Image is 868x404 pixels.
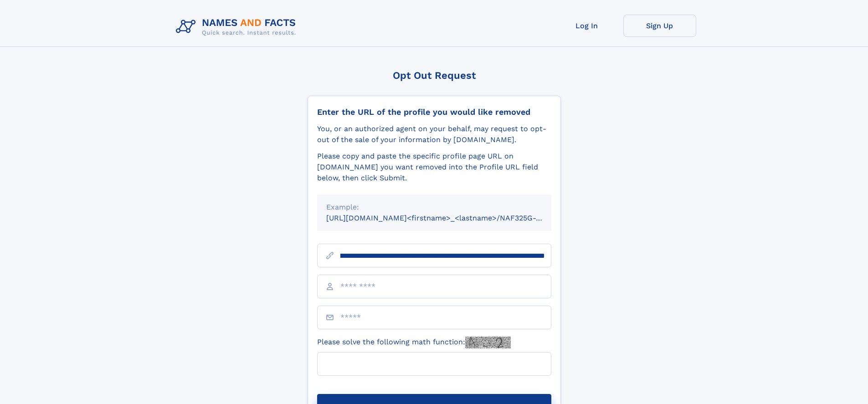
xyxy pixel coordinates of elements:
[550,15,623,37] a: Log In
[623,15,696,37] a: Sign Up
[317,337,511,348] label: Please solve the following math function:
[172,15,303,39] img: Logo Names and Facts
[326,202,542,213] div: Example:
[308,70,561,81] div: Opt Out Request
[326,214,569,222] small: [URL][DOMAIN_NAME]<firstname>_<lastname>/NAF325G-xxxxxxxx
[317,151,551,184] div: Please copy and paste the specific profile page URL on [DOMAIN_NAME] you want removed into the Pr...
[317,123,551,145] div: You, or an authorized agent on your behalf, may request to opt-out of the sale of your informatio...
[317,107,551,117] div: Enter the URL of the profile you would like removed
